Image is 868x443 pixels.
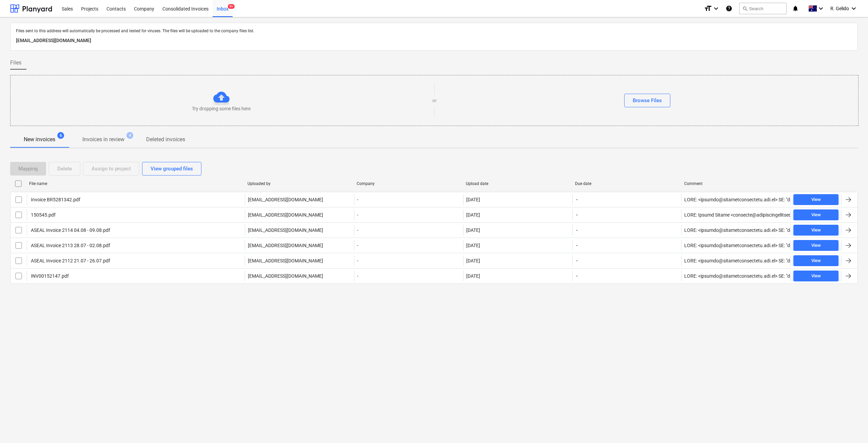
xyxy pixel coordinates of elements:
[575,211,578,218] span: -
[466,197,480,202] div: [DATE]
[24,135,55,144] p: New invoices
[142,162,201,176] button: View grouped files
[817,4,825,13] i: keyboard_arrow_down
[575,227,578,234] span: -
[126,132,133,139] span: 4
[704,4,712,13] i: format_size
[811,242,821,250] div: View
[792,4,799,13] i: notifications
[10,59,21,67] span: Files
[248,273,323,279] p: [EMAIL_ADDRESS][DOMAIN_NAME]
[82,135,124,144] p: Invoices in review
[30,212,56,218] div: 150545.pdf
[354,271,463,281] div: -
[248,227,323,234] p: [EMAIL_ADDRESS][DOMAIN_NAME]
[30,227,110,233] div: ASEAL Invoice 2114 04.08 - 09.08.pdf
[151,164,193,173] div: View grouped files
[793,240,839,251] button: View
[575,181,679,186] div: Due date
[228,4,235,9] span: 9+
[834,410,868,443] iframe: Chat Widget
[575,242,578,249] span: -
[466,227,480,233] div: [DATE]
[432,97,437,104] p: or
[248,196,323,203] p: [EMAIL_ADDRESS][DOMAIN_NAME]
[811,272,821,280] div: View
[192,105,251,112] p: Try dropping some files here
[793,255,839,266] button: View
[575,273,578,279] span: -
[248,242,323,249] p: [EMAIL_ADDRESS][DOMAIN_NAME]
[10,75,859,126] div: Try dropping some files hereorBrowse Files
[466,258,480,263] div: [DATE]
[354,225,463,236] div: -
[742,6,748,11] span: search
[248,257,323,264] p: [EMAIL_ADDRESS][DOMAIN_NAME]
[466,181,570,186] div: Upload date
[684,181,788,186] div: Comment
[793,271,839,281] button: View
[726,4,732,13] i: Knowledge base
[29,181,242,186] div: File name
[354,240,463,251] div: -
[811,211,821,219] div: View
[850,4,858,13] i: keyboard_arrow_down
[575,196,578,203] span: -
[30,243,110,248] div: ASEAL Invoice 2113 28.07 - 02.08.pdf
[811,226,821,234] div: View
[248,211,323,218] p: [EMAIL_ADDRESS][DOMAIN_NAME]
[30,197,80,202] div: Invoice BR5281342.pdf
[811,257,821,265] div: View
[624,94,670,107] button: Browse Files
[811,196,821,204] div: View
[793,225,839,236] button: View
[575,257,578,264] span: -
[30,258,110,263] div: ASEAL Invoice 2112 21.07 - 26.07.pdf
[354,209,463,220] div: -
[793,194,839,205] button: View
[633,96,662,105] div: Browse Files
[466,243,480,248] div: [DATE]
[57,132,64,139] span: 6
[712,4,720,13] i: keyboard_arrow_down
[354,255,463,266] div: -
[357,181,460,186] div: Company
[146,135,185,144] p: Deleted invoices
[466,212,480,218] div: [DATE]
[739,3,787,14] button: Search
[466,273,480,279] div: [DATE]
[793,209,839,220] button: View
[354,194,463,205] div: -
[16,29,852,34] p: Files sent to this address will automatically be processed and tested for viruses. The files will...
[830,6,849,11] span: R. Gelido
[30,273,69,279] div: INV00152147.pdf
[16,37,852,45] p: [EMAIL_ADDRESS][DOMAIN_NAME]
[248,181,351,186] div: Uploaded by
